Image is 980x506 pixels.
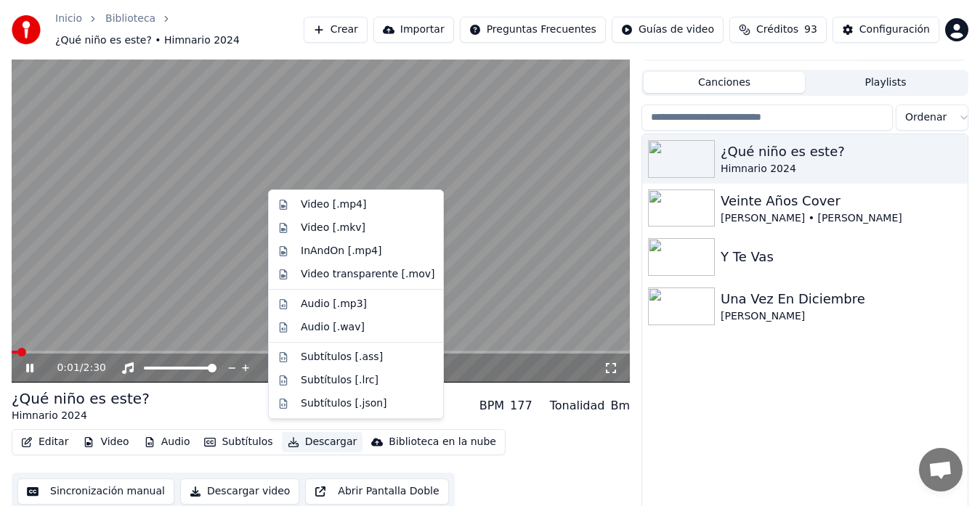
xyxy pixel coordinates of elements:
[57,361,92,375] div: /
[721,162,962,176] div: Himnario 2024
[301,373,378,388] div: Subtítulos [.lrc]
[612,17,724,43] button: Guías de video
[57,361,79,375] span: 0:01
[756,23,798,37] span: Créditos
[304,17,368,43] button: Crear
[804,23,817,37] span: 93
[55,12,82,26] a: Inicio
[721,309,962,324] div: [PERSON_NAME]
[282,432,363,452] button: Descargar
[12,409,150,423] div: Himnario 2024
[301,396,387,411] div: Subtítulos [.json]
[550,397,605,415] div: Tonalidad
[105,12,155,26] a: Biblioteca
[12,15,41,44] img: youka
[389,435,496,449] div: Biblioteca en la nube
[305,478,448,505] button: Abrir Pantalla Doble
[301,320,365,335] div: Audio [.wav]
[721,247,962,267] div: Y Te Vas
[301,350,383,364] div: Subtítulos [.ass]
[77,432,134,452] button: Video
[15,432,74,452] button: Editar
[721,142,962,162] div: ¿Qué niño es este?
[919,448,963,491] a: Chat abierto
[721,211,962,226] div: [PERSON_NAME] • [PERSON_NAME]
[644,72,805,93] button: Canciones
[55,33,240,48] span: ¿Qué niño es este? • Himnario 2024
[301,197,366,212] div: Video [.mp4]
[180,478,299,505] button: Descargar video
[12,388,150,409] div: ¿Qué niño es este?
[17,478,174,505] button: Sincronización manual
[510,397,532,415] div: 177
[84,361,106,375] span: 2:30
[138,432,196,452] button: Audio
[460,17,606,43] button: Preguntas Frecuentes
[721,289,962,309] div: Una Vez En Diciembre
[301,297,367,311] div: Audio [.mp3]
[301,267,434,282] div: Video transparente [.mov]
[479,397,504,415] div: BPM
[721,191,962,211] div: Veinte Años Cover
[301,244,382,258] div: InAndOn [.mp4]
[805,72,966,93] button: Playlists
[301,221,365,235] div: Video [.mkv]
[55,12,304,48] nav: breadcrumb
[833,17,939,43] button: Configuración
[198,432,278,452] button: Subtítulos
[859,23,930,37] div: Configuración
[373,17,454,43] button: Importar
[905,110,947,125] span: Ordenar
[610,397,630,415] div: Bm
[729,17,827,43] button: Créditos93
